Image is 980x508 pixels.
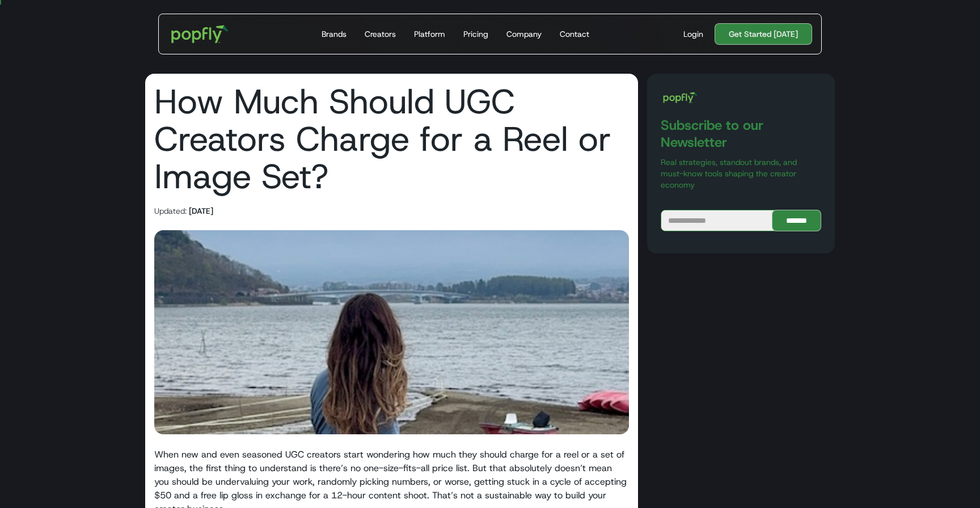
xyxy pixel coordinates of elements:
[502,14,546,54] a: Company
[322,28,347,40] div: Brands
[365,28,396,40] div: Creators
[463,28,488,40] div: Pricing
[555,14,594,54] a: Contact
[459,14,493,54] a: Pricing
[661,117,821,151] h3: Subscribe to our Newsletter
[560,28,589,40] div: Contact
[661,156,821,190] p: Real strategies, standout brands, and must-know tools shaping the creator economy
[154,205,187,217] div: Updated:
[414,28,445,40] div: Platform
[360,14,400,54] a: Creators
[683,28,703,40] div: Login
[679,28,708,40] a: Login
[409,14,450,54] a: Platform
[317,14,351,54] a: Brands
[715,23,812,45] a: Get Started [DATE]
[506,28,542,40] div: Company
[189,205,213,217] div: [DATE]
[661,210,821,231] form: Blog Subscribe
[154,83,629,195] h1: How Much Should UGC Creators Charge for a Reel or Image Set?
[163,17,236,51] a: home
